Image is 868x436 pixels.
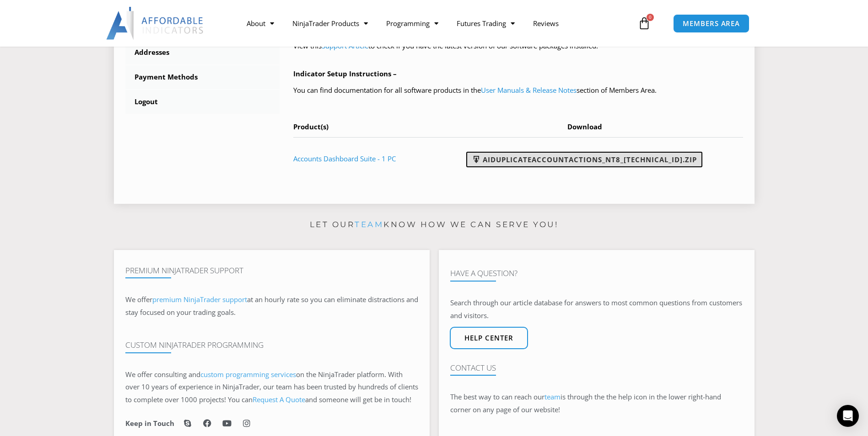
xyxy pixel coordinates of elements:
span: We offer [125,295,152,304]
h4: Custom NinjaTrader Programming [125,340,418,350]
b: Indicator Setup Instructions – [293,69,397,78]
h4: Have A Question? [450,269,743,278]
span: 0 [647,14,654,21]
a: AIDuplicateAccountActions_NT8_[TECHNICAL_ID].zip [466,152,702,167]
span: Help center [464,335,513,341]
p: Let our know how we can serve you! [114,218,755,232]
span: at an hourly rate so you can eliminate distractions and stay focused on your trading goals. [125,295,418,317]
a: Request A Quote [253,395,305,404]
div: Open Intercom Messenger [837,405,859,427]
img: LogoAI | Affordable Indicators – NinjaTrader [106,7,205,40]
span: Download [567,122,602,131]
h4: Contact Us [450,363,743,372]
a: About [237,13,283,34]
h6: Keep in Touch [125,419,174,428]
p: The best way to can reach our is through the the help icon in the lower right-hand corner on any ... [450,391,743,416]
p: You can find documentation for all software products in the section of Members Area. [293,84,743,97]
a: 0 [624,10,664,37]
a: team [545,392,561,401]
a: custom programming services [200,370,296,379]
span: MEMBERS AREA [683,20,740,27]
span: Product(s) [293,122,329,131]
a: Help center [450,327,528,349]
p: Search through our article database for answers to most common questions from customers and visit... [450,297,743,322]
a: NinjaTrader Products [283,13,377,34]
a: User Manuals & Release Notes [481,85,577,95]
a: team [355,220,383,229]
a: MEMBERS AREA [673,14,749,33]
a: Logout [125,90,280,114]
span: on the NinjaTrader platform. With over 10 years of experience in NinjaTrader, our team has been t... [125,370,418,404]
a: Futures Trading [447,13,524,34]
nav: Menu [237,13,636,34]
h4: Premium NinjaTrader Support [125,266,418,275]
a: Addresses [125,41,280,64]
a: premium NinjaTrader support [152,295,247,304]
a: Programming [377,13,447,34]
a: Accounts Dashboard Suite - 1 PC [293,154,396,163]
a: Reviews [524,13,568,34]
span: We offer consulting and [125,370,296,379]
a: Payment Methods [125,65,280,89]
